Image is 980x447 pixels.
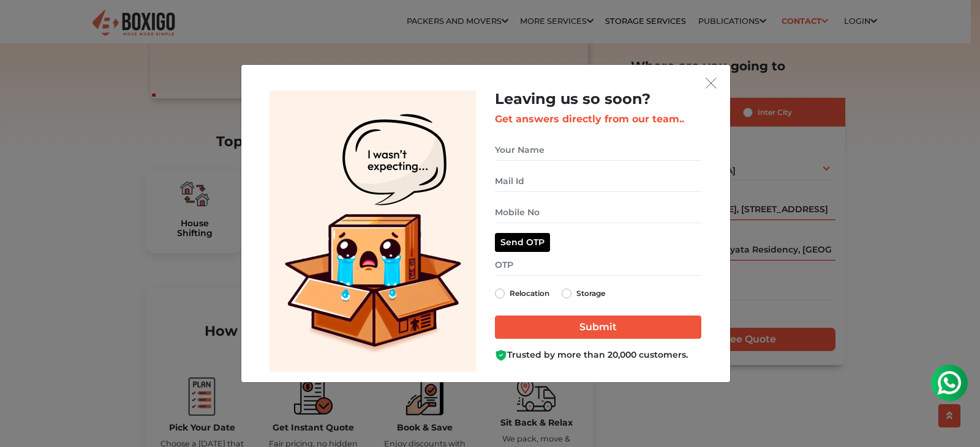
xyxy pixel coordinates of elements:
[495,349,701,361] div: Trusted by more than 20,000 customers.
[495,254,701,276] input: OTP
[269,91,477,372] img: Lead Welcome Image
[576,286,605,301] label: Storage
[495,139,701,161] input: Your Name
[495,113,701,125] h3: Get answers directly from our team..
[495,316,701,339] input: Submit
[495,171,701,192] input: Mail Id
[510,286,549,301] label: Relocation
[495,233,550,252] button: Send OTP
[495,202,701,223] input: Mobile No
[495,349,507,361] img: Boxigo Customer Shield
[706,78,717,89] img: exit
[495,91,701,108] h2: Leaving us so soon?
[12,12,37,37] img: whatsapp-icon.svg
